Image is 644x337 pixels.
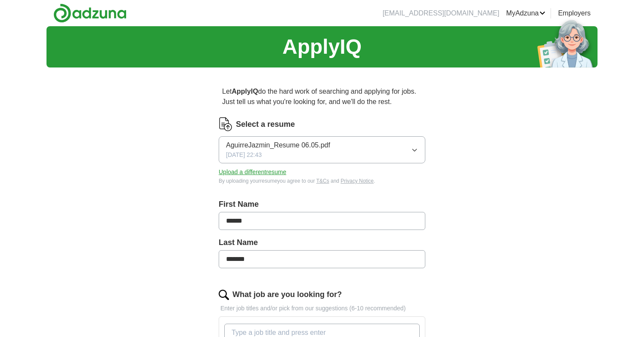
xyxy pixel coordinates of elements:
[219,304,425,313] p: Enter job titles and/or pick from our suggestions (6-10 recommended)
[316,178,329,184] a: T&Cs
[219,237,425,248] label: Last Name
[558,8,591,18] a: Employers
[506,8,546,18] a: MyAdzuna
[219,199,425,210] label: First Name
[219,290,229,300] img: search.png
[341,178,374,184] a: Privacy Notice
[219,117,232,131] img: CV Icon
[219,168,286,177] button: Upload a differentresume
[383,8,499,18] li: [EMAIL_ADDRESS][DOMAIN_NAME]
[282,31,362,62] h1: ApplyIQ
[232,88,258,95] strong: ApplyIQ
[236,119,295,130] label: Select a resume
[219,177,425,185] div: By uploading your resume you agree to our and .
[219,136,425,163] button: AguirreJazmin_Resume 06.05.pdf[DATE] 22:43
[219,83,425,110] p: Let do the hard work of searching and applying for jobs. Just tell us what you're looking for, an...
[226,150,262,159] span: [DATE] 22:43
[232,289,342,300] label: What job are you looking for?
[53,3,127,23] img: Adzuna logo
[226,140,330,150] span: AguirreJazmin_Resume 06.05.pdf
